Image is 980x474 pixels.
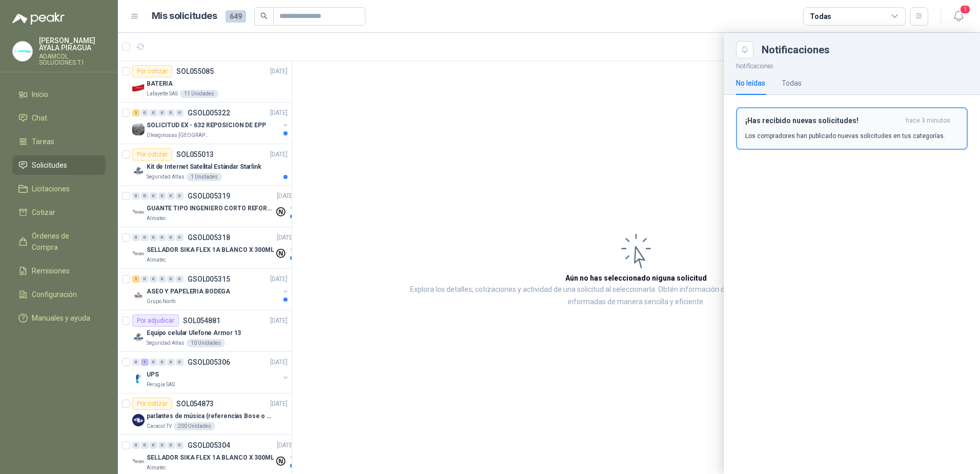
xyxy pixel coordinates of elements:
[12,261,106,281] a: Remisiones
[949,7,968,26] button: 1
[32,312,90,324] span: Manuales y ayuda
[745,116,902,125] h3: ¡Has recibido nuevas solicitudes!
[32,89,48,100] span: Inicio
[32,289,77,300] span: Configuración
[32,207,55,218] span: Cotizar
[260,12,268,19] span: search
[32,230,96,253] span: Órdenes de Compra
[745,131,945,141] p: Los compradores han publicado nuevas solicitudes en tus categorías.
[959,5,971,14] span: 1
[736,77,765,89] div: No leídas
[736,107,968,150] button: ¡Has recibido nuevas solicitudes!hace 3 minutos Los compradores han publicado nuevas solicitudes ...
[32,183,70,194] span: Licitaciones
[32,112,47,124] span: Chat
[12,179,106,199] a: Licitaciones
[12,285,106,304] a: Configuración
[39,53,106,66] p: ADAMCOL SOLUCIONES T.I
[12,132,106,151] a: Tareas
[12,85,106,104] a: Inicio
[906,116,950,125] span: hace 3 minutos
[226,10,246,23] span: 649
[736,41,753,58] button: Close
[32,265,70,276] span: Remisiones
[12,155,106,175] a: Solicitudes
[12,108,106,128] a: Chat
[39,37,106,51] p: [PERSON_NAME] AYALA PIRAGUA
[32,160,67,171] span: Solicitudes
[152,9,217,24] h1: Mis solicitudes
[724,58,980,71] p: Notificaciones
[13,42,32,61] img: Company Logo
[762,45,968,55] div: Notificaciones
[12,203,106,222] a: Cotizar
[12,12,65,25] img: Logo peakr
[32,136,54,147] span: Tareas
[810,11,831,22] div: Todas
[12,226,106,257] a: Órdenes de Compra
[12,308,106,328] a: Manuales y ayuda
[782,77,802,89] div: Todas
